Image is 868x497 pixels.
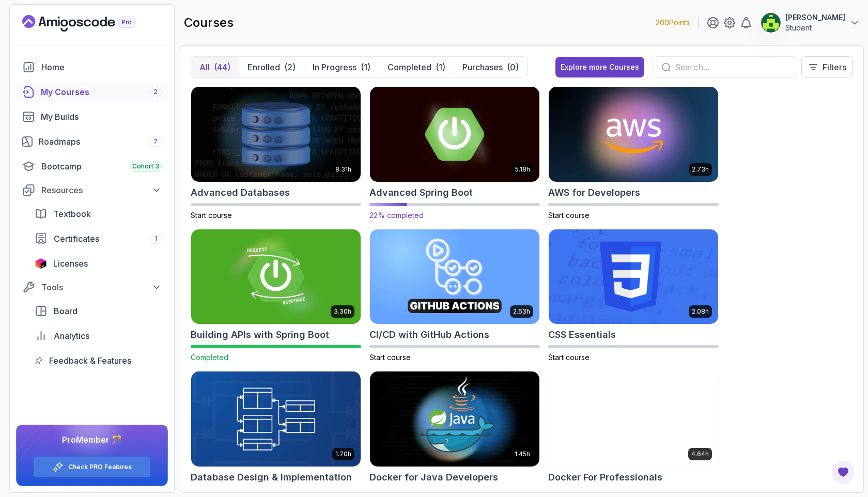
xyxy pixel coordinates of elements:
span: Cohort 3 [132,162,159,170]
div: (1) [436,61,445,73]
p: 1.45h [515,450,530,458]
p: Enrolled [247,61,280,73]
button: Open Feedback Button [831,460,856,485]
p: Purchases [462,61,503,73]
span: Feedback & Features [49,354,131,367]
span: Licenses [53,257,88,270]
span: 1 [154,235,157,243]
span: 2 [153,88,158,96]
p: Filters [823,61,846,73]
a: home [16,57,168,77]
h2: Advanced Databases [191,185,290,200]
h2: Database Design & Implementation [191,470,352,485]
p: [PERSON_NAME] [785,12,845,23]
p: 4.64h [691,450,709,458]
h2: Advanced Spring Boot [369,185,473,200]
input: Search... [675,61,788,73]
img: CI/CD with GitHub Actions card [370,229,539,324]
h2: CSS Essentials [548,328,616,342]
div: (2) [284,61,296,73]
a: licenses [28,253,168,274]
a: roadmaps [16,131,168,152]
div: My Builds [41,111,162,123]
p: 2.63h [513,307,530,316]
div: Explore more Courses [561,62,639,72]
a: Check PRO Features [68,463,132,471]
p: 2.08h [692,307,709,316]
img: CSS Essentials card [549,229,718,324]
div: Home [41,61,162,73]
span: 7 [153,137,158,146]
span: Completed [191,353,228,362]
a: certificates [28,228,168,249]
p: Completed [388,61,431,73]
div: (1) [361,61,370,73]
p: Student [785,23,845,33]
img: Docker For Professionals card [549,371,718,467]
button: All(44) [191,57,239,77]
button: Purchases(0) [454,57,527,77]
span: Start course [369,353,411,362]
button: Explore more Courses [555,57,644,77]
img: jetbrains icon [35,258,47,269]
p: 3.30h [334,307,351,316]
img: user profile image [761,13,781,33]
button: Tools [16,278,168,297]
h2: Building APIs with Spring Boot [191,328,329,342]
span: Start course [191,211,232,220]
span: Board [54,305,78,317]
button: Completed(1) [379,57,454,77]
a: feedback [28,350,168,371]
button: Filters [801,56,853,78]
button: user profile image[PERSON_NAME]Student [761,12,860,33]
div: Tools [41,281,162,293]
div: Bootcamp [41,160,162,173]
img: Advanced Spring Boot card [366,84,544,184]
img: Advanced Databases card [191,87,361,182]
h2: CI/CD with GitHub Actions [369,328,489,342]
button: Enrolled(2) [239,57,304,77]
a: bootcamp [16,156,168,177]
img: Database Design & Implementation card [191,371,361,467]
span: Start course [548,353,590,362]
button: Check PRO Features [33,456,151,477]
a: Building APIs with Spring Boot card3.30hBuilding APIs with Spring BootCompleted [191,229,361,363]
h2: Docker for Java Developers [369,470,498,485]
p: 8.31h [335,165,351,174]
a: builds [16,106,168,127]
span: Textbook [53,208,91,220]
button: In Progress(1) [304,57,379,77]
p: 5.18h [515,165,530,174]
div: My Courses [41,86,162,98]
p: 1.70h [335,450,351,458]
img: AWS for Developers card [549,87,718,182]
span: Analytics [54,330,89,342]
a: courses [16,82,168,102]
div: Roadmaps [39,135,162,148]
div: (44) [214,61,230,73]
h2: courses [184,14,234,31]
a: Advanced Spring Boot card5.18hAdvanced Spring Boot22% completed [369,86,540,221]
img: Building APIs with Spring Boot card [191,229,361,324]
span: 22% completed [369,211,424,220]
button: Resources [16,181,168,199]
p: All [199,61,210,73]
h2: Docker For Professionals [548,470,662,485]
a: Landing page [22,15,159,32]
a: textbook [28,204,168,224]
span: Certificates [54,232,99,245]
div: Resources [41,184,162,196]
a: board [28,301,168,321]
p: 2.73h [692,165,709,174]
span: Start course [548,211,590,220]
p: In Progress [313,61,357,73]
h2: AWS for Developers [548,185,640,200]
a: analytics [28,325,168,346]
p: 200 Points [656,18,690,28]
img: Docker for Java Developers card [370,371,539,467]
div: (0) [507,61,519,73]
